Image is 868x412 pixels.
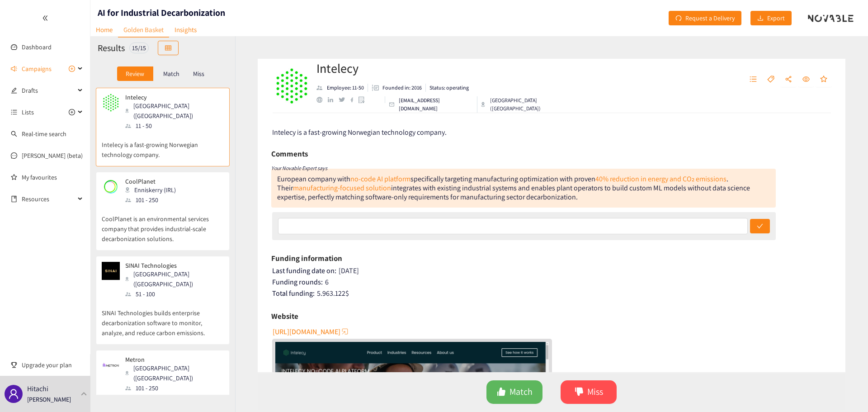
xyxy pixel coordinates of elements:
[426,84,469,92] li: Status
[22,81,75,99] span: Drafts
[102,178,120,196] img: Snapshot of the company's website
[316,97,328,103] a: website
[125,101,223,121] div: [GEOGRAPHIC_DATA] ([GEOGRAPHIC_DATA])
[750,11,792,25] button: downloadExport
[327,84,364,92] p: Employee: 11-50
[163,70,179,77] p: Match
[273,326,340,337] span: [URL][DOMAIN_NAME]
[271,309,298,323] h6: Website
[125,363,223,383] div: [GEOGRAPHIC_DATA] ([GEOGRAPHIC_DATA])
[69,109,75,115] span: plus-circle
[22,43,52,51] a: Dashboard
[823,369,868,412] div: チャットウィジェット
[785,76,792,84] span: share-alt
[125,178,176,185] p: CoolPlanet
[98,6,225,19] h1: AI for Industrial Decarbonization
[328,97,339,103] a: linkedin
[757,223,763,230] span: check
[129,43,149,53] div: 15 / 15
[368,84,426,92] li: Founded in year
[8,388,19,399] span: user
[274,68,310,104] img: Company Logo
[27,383,48,394] p: Hitachi
[481,96,582,113] div: [GEOGRAPHIC_DATA] ([GEOGRAPHIC_DATA])
[11,109,17,115] span: unordered-list
[272,128,447,137] span: Intelecy is a fast-growing Norwegian technology company.
[125,269,223,289] div: [GEOGRAPHIC_DATA] ([GEOGRAPHIC_DATA])
[125,356,217,363] p: Metron
[125,121,223,131] div: 11 - 50
[11,196,17,202] span: book
[27,394,71,404] p: [PERSON_NAME]
[165,45,171,52] span: table
[587,385,603,399] span: Miss
[102,131,224,160] p: Intelecy is a fast-growing Norwegian technology company.
[271,147,308,161] h6: Comments
[272,289,315,298] span: Total funding:
[745,72,761,87] button: unordered-list
[102,299,224,338] p: SINAI Technologies builds enterprise decarbonization software to monitor, analyze, and reduce car...
[125,289,223,299] div: 51 - 100
[350,97,359,102] a: facebook
[125,94,217,101] p: Intelecy
[339,97,350,102] a: twitter
[497,387,506,398] span: like
[750,219,770,233] button: check
[750,76,757,84] span: unordered-list
[780,72,797,87] button: share-alt
[767,13,785,23] span: Export
[675,15,682,22] span: redo
[22,168,83,186] a: My favourites
[42,15,48,21] span: double-left
[22,130,66,138] a: Real-time search
[272,278,832,287] div: 6
[399,96,473,113] p: [EMAIL_ADDRESS][DOMAIN_NAME]
[316,84,368,92] li: Employees
[126,70,144,77] p: Review
[685,13,735,23] span: Request a Delivery
[669,11,741,25] button: redoRequest a Delivery
[767,76,774,84] span: tag
[486,380,542,404] button: likeMatch
[316,59,582,77] h2: Intelecy
[272,289,832,298] div: 5.963.122 $
[816,72,832,87] button: star
[169,23,202,37] a: Insights
[272,266,832,275] div: [DATE]
[277,174,750,202] div: European company with specifically targeting manufacturing optimization with proven . Their integ...
[509,385,533,399] span: Match
[102,205,224,244] p: CoolPlanet is an environmental services company that provides industrial-scale decarbonization so...
[575,387,584,398] span: dislike
[125,195,181,205] div: 101 - 250
[22,103,34,121] span: Lists
[193,70,204,77] p: Miss
[22,60,52,78] span: Campaigns
[11,362,17,368] span: trophy
[102,94,120,112] img: Snapshot of the company's website
[22,152,83,160] a: [PERSON_NAME] (beta)
[359,96,370,103] a: google maps
[125,383,223,393] div: 101 - 250
[158,41,179,55] button: table
[382,84,422,92] p: Founded in: 2016
[350,174,410,184] a: no-code AI platform
[125,185,181,195] div: Enniskerry (IRL)
[429,84,469,92] p: Status: operating
[11,66,17,72] span: sound
[22,356,83,374] span: Upgrade your plan
[98,42,125,54] h2: Results
[802,76,810,84] span: eye
[370,97,381,103] a: crunchbase
[22,190,75,208] span: Resources
[273,324,349,339] button: [URL][DOMAIN_NAME]
[69,66,75,72] span: plus-circle
[595,174,726,184] a: 40% reduction in energy and CO₂ emissions
[293,183,391,193] a: manufacturing-focused solution
[272,266,336,275] span: Last funding date on:
[823,369,868,412] iframe: Chat Widget
[757,15,764,22] span: download
[798,72,814,87] button: eye
[271,251,342,265] h6: Funding information
[102,356,120,374] img: Snapshot of the company's website
[125,262,217,269] p: SINAI Technologies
